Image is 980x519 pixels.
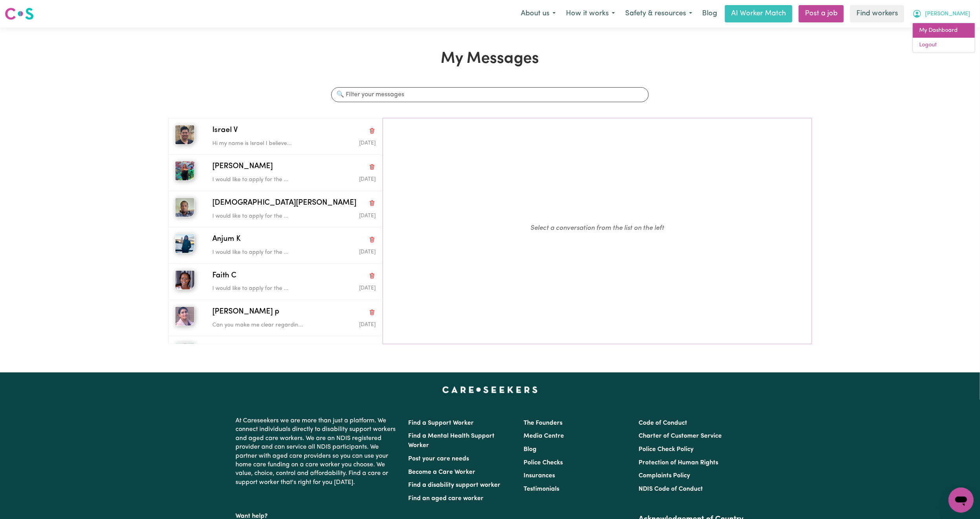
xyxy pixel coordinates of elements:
button: Safety & resources [620,6,697,22]
a: Find a Mental Health Support Worker [409,433,495,449]
span: Message sent on February 1, 2024 [359,249,376,255]
div: My Account [912,23,975,53]
input: 🔍 Filter your messages [331,87,648,102]
img: Tiana S [175,161,195,181]
a: Find a disability support worker [409,482,501,488]
img: Prasamsha p [175,306,195,326]
p: I would like to apply for the ... [212,176,321,184]
button: Delete conversation [369,162,376,172]
a: Code of Conduct [639,420,687,426]
span: [DEMOGRAPHIC_DATA][PERSON_NAME] [212,198,356,209]
a: Careseekers logo [5,5,34,23]
img: Bethuel R [175,198,195,217]
button: Anjum KAnjum KDelete conversationI would like to apply for the ...Message sent on February 1, 2024 [168,227,382,263]
a: Find a Support Worker [409,420,474,426]
button: Delete conversation [369,307,376,317]
p: Can you make me clear regardin... [212,321,321,330]
a: AI Worker Match [725,5,792,22]
a: Police Check Policy [639,446,693,453]
button: Israel VIsrael VDelete conversationHi my name is Israel I believe...Message sent on March 2, 2024 [168,118,382,154]
button: Delete conversation [369,235,376,245]
button: Prasamsha p[PERSON_NAME] pDelete conversationCan you make me clear regardin...Message sent on Feb... [168,300,382,336]
a: NDIS Code of Conduct [639,486,703,492]
button: Delete conversation [369,125,376,136]
a: Logout [913,38,975,53]
span: [PERSON_NAME] [925,10,970,18]
em: Select a conversation from the list on the left [530,225,664,231]
button: Joy QJoy QDelete conversationI would like to apply for the ...Message sent on February 2, 2024 [168,336,382,372]
a: Post a job [799,5,844,22]
a: Find an aged care worker [409,495,484,502]
span: Message sent on March 2, 2024 [359,141,376,146]
span: Joy Q [212,343,231,354]
a: Insurances [524,473,555,479]
img: Israel V [175,125,195,145]
img: Anjum K [175,234,195,253]
span: [PERSON_NAME] p [212,306,279,318]
button: Delete conversation [369,198,376,208]
button: About us [516,6,561,22]
a: Testimonials [524,486,559,492]
button: Delete conversation [369,271,376,281]
img: Careseekers logo [5,7,34,21]
a: Become a Care Worker [409,469,476,475]
a: Police Checks [524,460,563,466]
button: Faith CFaith CDelete conversationI would like to apply for the ...Message sent on February 6, 2024 [168,264,382,300]
span: Message sent on February 5, 2024 [359,322,376,327]
iframe: Button to launch messaging window, conversation in progress [949,488,974,513]
a: Post your care needs [409,456,469,462]
p: I would like to apply for the ... [212,284,321,293]
a: Find workers [850,5,904,22]
p: At Careseekers we are more than just a platform. We connect individuals directly to disability su... [236,413,399,490]
span: Message sent on February 3, 2024 [359,213,376,218]
a: Protection of Human Rights [639,460,718,466]
a: Complaints Policy [639,473,690,479]
a: Blog [697,5,722,22]
button: Tiana S[PERSON_NAME]Delete conversationI would like to apply for the ...Message sent on March 1, ... [168,154,382,191]
button: My Account [907,6,975,22]
span: [PERSON_NAME] [212,161,273,172]
a: Media Centre [524,433,564,439]
span: Anjum K [212,234,241,245]
a: Charter of Customer Service [639,433,722,439]
span: Message sent on March 1, 2024 [359,177,376,182]
a: My Dashboard [913,23,975,38]
p: I would like to apply for the ... [212,248,321,257]
button: Delete conversation [369,343,376,354]
img: Joy Q [175,343,195,362]
span: Faith C [212,270,236,282]
button: Bethuel R[DEMOGRAPHIC_DATA][PERSON_NAME]Delete conversationI would like to apply for the ...Messa... [168,191,382,227]
button: How it works [561,6,620,22]
a: Blog [524,446,537,453]
span: Israel V [212,125,238,136]
img: Faith C [175,270,195,290]
span: Message sent on February 6, 2024 [359,286,376,291]
a: The Founders [524,420,562,426]
p: Hi my name is Israel I believe... [212,139,321,148]
p: I would like to apply for the ... [212,212,321,221]
a: Careseekers home page [442,387,538,393]
h1: My Messages [168,50,812,68]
